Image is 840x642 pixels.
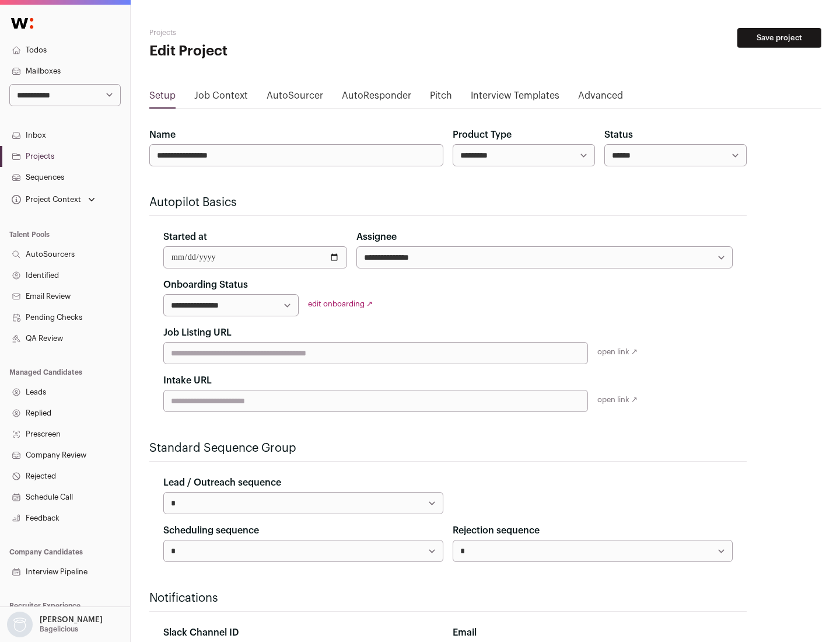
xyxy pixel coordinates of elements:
[604,128,633,142] label: Status
[7,612,33,637] img: nopic.png
[149,440,747,456] h2: Standard Sequence Group
[737,28,821,48] button: Save project
[453,626,733,640] div: Email
[5,12,40,35] img: Wellfound
[149,42,373,61] h1: Edit Project
[5,612,105,637] button: Open dropdown
[430,89,452,107] a: Pitch
[578,89,623,107] a: Advanced
[163,374,212,388] label: Intake URL
[149,128,176,142] label: Name
[308,300,373,308] a: edit onboarding ↗
[9,195,81,204] div: Project Context
[163,524,259,538] label: Scheduling sequence
[40,615,103,624] p: [PERSON_NAME]
[149,28,373,37] h2: Projects
[163,476,281,490] label: Lead / Outreach sequence
[163,626,239,640] label: Slack Channel ID
[149,194,747,211] h2: Autopilot Basics
[163,230,207,244] label: Started at
[453,128,512,142] label: Product Type
[267,89,323,107] a: AutoSourcer
[40,624,78,634] p: Bagelicious
[149,89,176,107] a: Setup
[163,278,248,292] label: Onboarding Status
[149,590,747,606] h2: Notifications
[194,89,248,107] a: Job Context
[356,230,397,244] label: Assignee
[471,89,559,107] a: Interview Templates
[342,89,411,107] a: AutoResponder
[453,524,540,538] label: Rejection sequence
[163,326,232,340] label: Job Listing URL
[9,191,97,208] button: Open dropdown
